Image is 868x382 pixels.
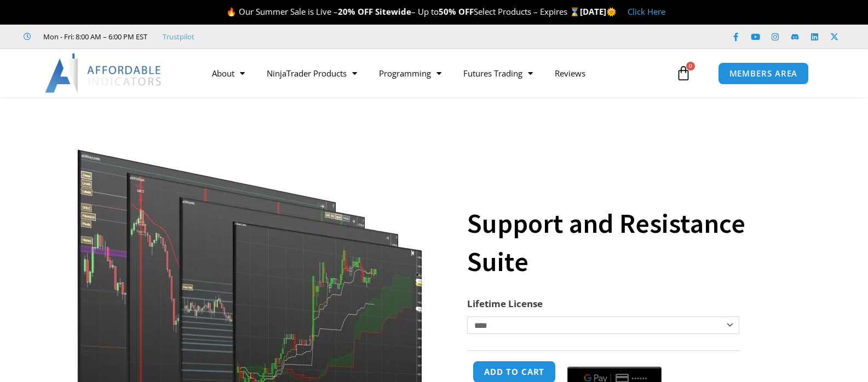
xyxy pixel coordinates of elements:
span: 🔥 Our Summer Sale is Live – – Up to Select Products – Expires ⌛ [226,6,580,17]
a: 0 [659,57,708,89]
a: NinjaTrader Products [256,61,368,86]
a: Trustpilot [163,30,194,43]
strong: Sitewide [375,6,411,17]
strong: [DATE] [580,6,617,17]
label: Lifetime License [467,297,543,310]
a: Programming [368,61,452,86]
text: •••••• [633,374,649,382]
nav: Menu [201,61,673,86]
a: MEMBERS AREA [718,62,809,85]
img: LogoAI | Affordable Indicators – NinjaTrader [45,54,163,93]
a: Futures Trading [452,61,544,86]
span: Mon - Fri: 8:00 AM – 6:00 PM EST [41,30,147,43]
span: 🌞 [606,6,617,17]
a: About [201,61,256,86]
h1: Support and Resistance Suite [467,204,787,281]
a: Click Here [628,6,665,17]
iframe: Secure payment input frame [565,359,664,360]
span: 0 [686,62,695,70]
a: Reviews [544,61,596,86]
span: MEMBERS AREA [729,69,798,78]
strong: 20% OFF [338,6,373,17]
strong: 50% OFF [439,6,474,17]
